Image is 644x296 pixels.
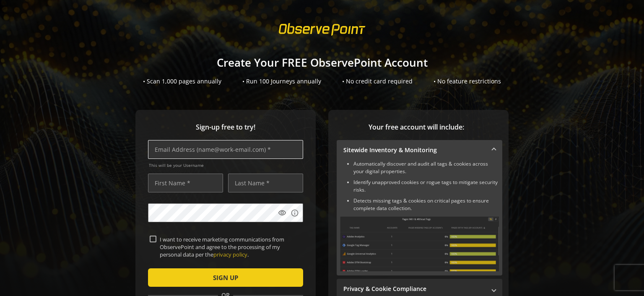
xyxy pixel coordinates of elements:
[342,77,413,86] div: • No credit card required
[353,197,499,212] li: Detects missing tags & cookies on critical pages to ensure complete data collection.
[148,140,303,159] input: Email Address (name@work-email.com) *
[278,209,286,217] mat-icon: visibility
[228,174,303,192] input: Last Name *
[337,122,496,132] span: Your free account will include:
[343,146,486,154] mat-panel-title: Sitewide Inventory & Monitoring
[149,162,303,168] span: This will be your Username
[343,285,486,293] mat-panel-title: Privacy & Cookie Compliance
[291,209,299,217] mat-icon: info
[353,160,499,175] li: Automatically discover and audit all tags & cookies across your digital properties.
[434,77,501,86] div: • No feature restrictions
[148,174,223,192] input: First Name *
[143,77,221,86] div: • Scan 1,000 pages annually
[340,216,499,271] img: Sitewide Inventory & Monitoring
[337,160,502,275] div: Sitewide Inventory & Monitoring
[337,140,502,160] mat-expansion-panel-header: Sitewide Inventory & Monitoring
[213,270,238,285] span: SIGN UP
[353,179,499,194] li: Identify unapproved cookies or rogue tags to mitigate security risks.
[242,77,321,86] div: • Run 100 Journeys annually
[148,268,303,287] button: SIGN UP
[156,236,301,259] label: I want to receive marketing communications from ObservePoint and agree to the processing of my pe...
[148,122,303,132] span: Sign-up free to try!
[213,251,247,258] a: privacy policy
